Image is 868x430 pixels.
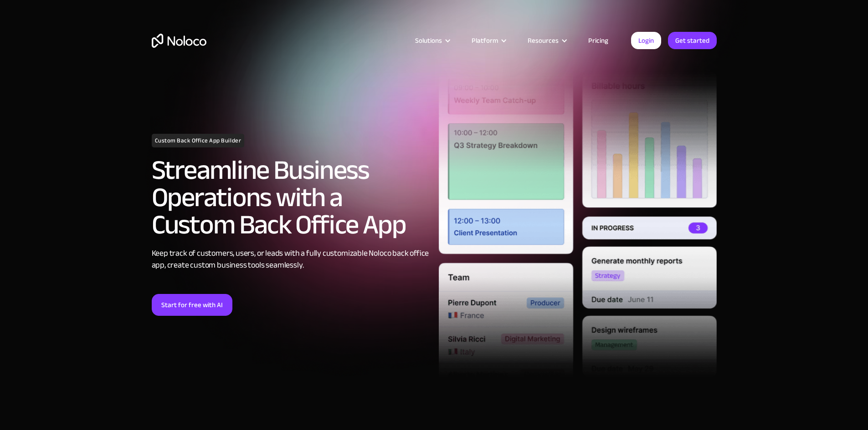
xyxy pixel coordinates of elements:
div: Solutions [415,35,442,46]
div: Platform [472,35,498,46]
h1: Custom Back Office App Builder [152,134,245,147]
a: Get started [668,32,717,49]
a: Pricing [577,35,620,46]
a: Login [631,32,661,49]
div: Resources [516,35,577,46]
a: Start for free with AI [152,294,232,316]
div: Resources [528,35,559,46]
div: Platform [460,35,516,46]
div: Solutions [404,35,460,46]
div: Keep track of customers, users, or leads with a fully customizable Noloco back office app, create... [152,248,430,271]
a: home [152,34,206,48]
h2: Streamline Business Operations with a Custom Back Office App [152,157,430,238]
